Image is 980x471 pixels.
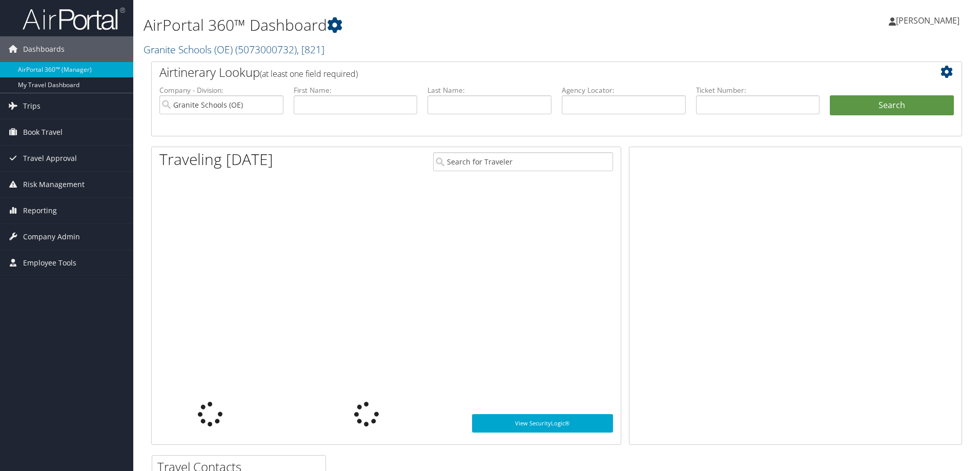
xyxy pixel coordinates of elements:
[23,119,63,145] span: Book Travel
[23,7,125,31] img: airportal-logo.png
[427,85,552,95] label: Last Name:
[294,85,418,95] label: First Name:
[23,36,65,62] span: Dashboards
[159,64,886,81] h2: Airtinerary Lookup
[23,250,76,276] span: Employee Tools
[235,43,297,56] span: ( 5073000732 )
[23,198,57,223] span: Reporting
[23,224,80,250] span: Company Admin
[144,43,324,56] a: Granite Schools (OE)
[896,15,959,26] span: [PERSON_NAME]
[23,93,40,119] span: Trips
[562,85,686,95] label: Agency Locator:
[260,68,358,79] span: (at least one field required)
[433,152,613,171] input: Search for Traveler
[159,149,273,170] h1: Traveling [DATE]
[144,14,695,36] h1: AirPortal 360™ Dashboard
[23,146,77,171] span: Travel Approval
[889,5,970,36] a: [PERSON_NAME]
[23,172,85,197] span: Risk Management
[830,95,954,116] button: Search
[696,85,820,95] label: Ticket Number:
[297,43,324,56] span: , [ 821 ]
[472,414,613,433] a: View SecurityLogic®
[159,85,283,95] label: Company - Division:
